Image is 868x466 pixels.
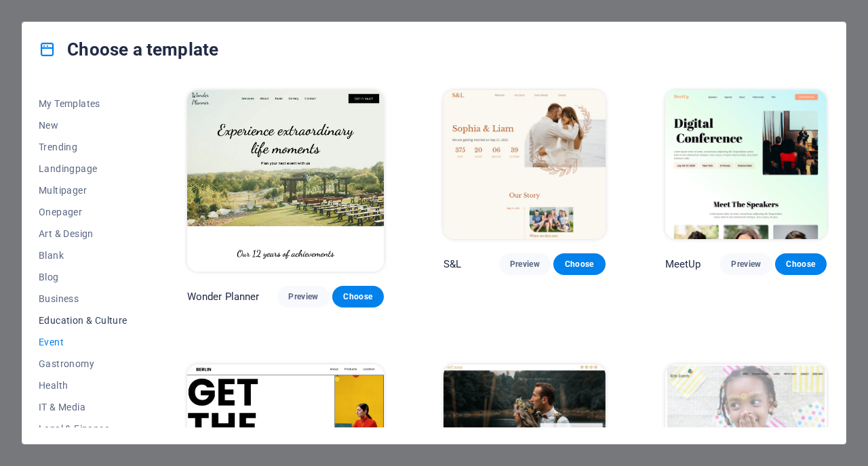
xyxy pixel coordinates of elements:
[39,423,127,434] span: Legal & Finance
[39,228,127,239] span: Art & Design
[39,402,127,412] span: IT & Media
[39,185,127,196] span: Multipager
[39,93,127,114] button: My Templates
[39,201,127,223] button: Onepager
[39,245,127,266] button: Blank
[775,253,827,275] button: Choose
[665,257,701,271] p: MeetUp
[786,259,816,270] span: Choose
[39,315,127,326] span: Education & Culture
[39,207,127,217] span: Onepager
[288,291,318,302] span: Preview
[187,290,260,303] p: Wonder Planner
[39,163,127,174] span: Landingpage
[39,120,127,131] span: New
[39,396,127,418] button: IT & Media
[39,98,127,109] span: My Templates
[443,90,605,239] img: S&L
[39,158,127,179] button: Landingpage
[277,286,329,308] button: Preview
[731,259,761,270] span: Preview
[443,257,461,271] p: S&L
[564,259,594,270] span: Choose
[39,310,127,331] button: Education & Culture
[39,136,127,158] button: Trending
[39,375,127,396] button: Health
[39,331,127,353] button: Event
[39,142,127,152] span: Trending
[39,418,127,440] button: Legal & Finance
[39,380,127,391] span: Health
[39,353,127,375] button: Gastronomy
[187,90,384,272] img: Wonder Planner
[39,114,127,136] button: New
[720,253,772,275] button: Preview
[39,293,127,304] span: Business
[39,358,127,369] span: Gastronomy
[39,39,218,60] h4: Choose a template
[39,288,127,310] button: Business
[499,253,551,275] button: Preview
[39,337,127,347] span: Event
[39,266,127,288] button: Blog
[39,250,127,261] span: Blank
[343,291,373,302] span: Choose
[39,179,127,201] button: Multipager
[553,253,605,275] button: Choose
[39,272,127,282] span: Blog
[665,90,827,239] img: MeetUp
[510,259,540,270] span: Preview
[332,286,384,308] button: Choose
[39,223,127,245] button: Art & Design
